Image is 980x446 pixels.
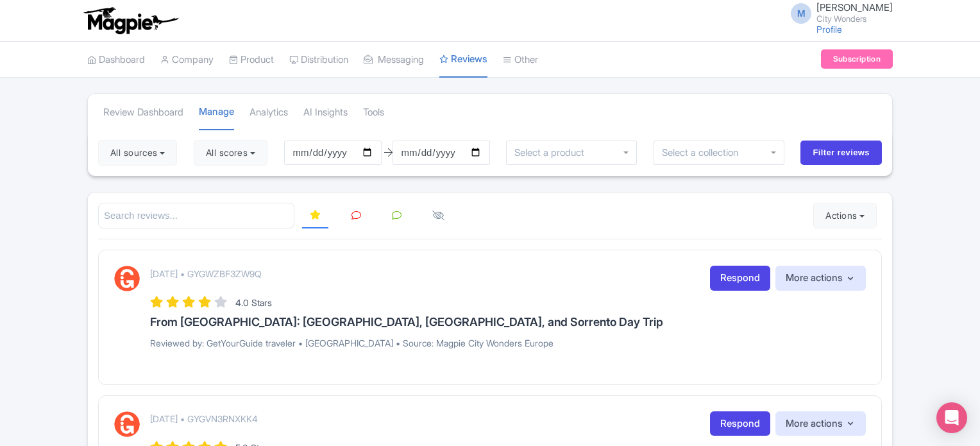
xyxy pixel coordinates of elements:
[87,42,145,78] a: Dashboard
[800,141,882,165] input: Filter reviews
[775,411,866,436] button: More actions
[364,42,424,78] a: Messaging
[303,95,348,130] a: AI Insights
[662,147,747,159] input: Select a collection
[775,266,866,291] button: More actions
[150,267,262,280] p: [DATE] • GYGWZBF3ZW9Q
[103,95,183,130] a: Review Dashboard
[816,24,842,35] a: Profile
[229,42,274,78] a: Product
[249,95,288,130] a: Analytics
[289,42,348,78] a: Distribution
[194,140,267,166] button: All scores
[816,1,893,13] span: [PERSON_NAME]
[821,49,893,69] a: Subscription
[98,203,294,229] input: Search reviews...
[98,140,177,166] button: All sources
[816,15,893,23] small: City Wonders
[150,316,866,329] h3: From [GEOGRAPHIC_DATA]: [GEOGRAPHIC_DATA], [GEOGRAPHIC_DATA], and Sorrento Day Trip
[150,336,866,350] p: Reviewed by: GetYourGuide traveler • [GEOGRAPHIC_DATA] • Source: Magpie City Wonders Europe
[114,266,140,291] img: GetYourGuide Logo
[199,94,234,131] a: Manage
[114,411,140,437] img: GetYourGuide Logo
[813,203,877,228] button: Actions
[150,412,258,425] p: [DATE] • GYGVN3RNXKK4
[81,6,180,35] img: logo-ab69f6fb50320c5b225c76a69d11143b.png
[439,42,487,78] a: Reviews
[936,402,967,433] div: Open Intercom Messenger
[710,411,770,436] a: Respond
[503,42,538,78] a: Other
[710,266,770,291] a: Respond
[791,3,811,24] span: M
[160,42,214,78] a: Company
[363,95,384,130] a: Tools
[783,3,893,23] a: M [PERSON_NAME] City Wonders
[235,297,272,308] span: 4.0 Stars
[514,147,591,159] input: Select a product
